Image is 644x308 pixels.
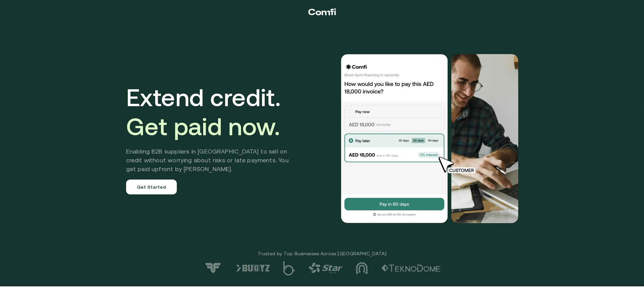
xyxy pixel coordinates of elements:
img: logo-7 [204,262,222,274]
img: logo-2 [381,264,440,272]
a: Return to the top of the Comfi home page [308,2,336,22]
img: Would you like to pay this AED 18,000.00 invoice? [340,54,449,223]
img: logo-5 [283,261,295,276]
a: Get Started [126,180,177,194]
img: logo-6 [236,264,270,272]
h1: Extend credit. [126,83,299,141]
img: Would you like to pay this AED 18,000.00 invoice? [451,54,518,223]
img: logo-3 [356,262,368,274]
span: Get paid now. [126,113,280,140]
img: logo-4 [309,263,342,274]
h2: Enabling B2B suppliers in [GEOGRAPHIC_DATA] to sell on credit without worrying about risks or lat... [126,147,299,173]
img: cursor [434,156,483,174]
